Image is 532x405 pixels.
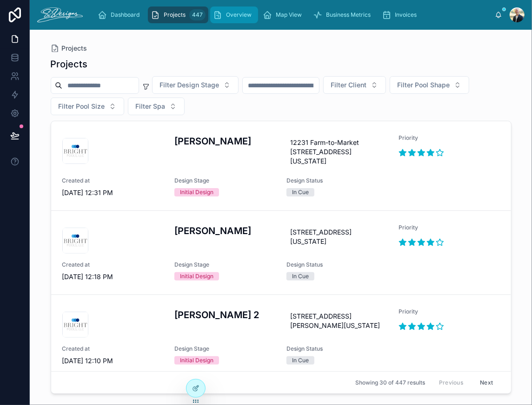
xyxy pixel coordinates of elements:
div: Initial Design [180,272,213,281]
span: [DATE] 12:18 PM [62,272,163,281]
span: [STREET_ADDRESS][PERSON_NAME][US_STATE] [290,312,384,330]
span: Map View [276,11,302,19]
span: Filter Spa [136,102,166,111]
span: Created at [62,345,163,353]
span: Filter Pool Shape [398,80,450,90]
button: Select Button [51,98,124,115]
span: [STREET_ADDRESS][US_STATE] [290,228,384,246]
button: Select Button [390,76,469,94]
span: Design Stage [174,261,275,268]
span: Projects [62,44,87,53]
h3: [PERSON_NAME] [174,134,275,148]
div: Initial Design [180,356,213,365]
span: Design Status [286,261,387,268]
a: Projects447 [148,7,208,23]
div: Initial Design [180,188,213,196]
span: Filter Design Stage [160,80,219,90]
span: Filter Pool Size [59,102,105,111]
span: Created at [62,177,163,184]
a: Projects [51,44,87,53]
span: [DATE] 12:10 PM [62,356,163,366]
span: Priority [399,134,499,142]
span: Priority [399,308,499,315]
a: [PERSON_NAME]12231 Farm-to-Market [STREET_ADDRESS][US_STATE]PriorityCreated at[DATE] 12:31 PMDesi... [51,121,511,210]
a: [PERSON_NAME][STREET_ADDRESS][US_STATE]PriorityCreated at[DATE] 12:18 PMDesign StageInitial Desig... [51,210,511,294]
a: Overview [210,7,258,23]
a: Dashboard [95,7,146,23]
a: Map View [260,7,308,23]
span: Projects [164,11,186,19]
span: Design Status [286,177,387,184]
span: Created at [62,261,163,268]
div: In Cue [292,188,309,196]
div: scrollable content [90,5,495,25]
span: Filter Client [331,80,367,90]
span: Priority [399,224,499,231]
button: Next [473,375,499,390]
span: Design Stage [174,345,275,353]
button: Select Button [128,98,185,115]
h1: Projects [51,58,88,71]
button: Select Button [152,76,239,94]
span: Overview [226,11,252,19]
h3: [PERSON_NAME] [174,224,275,238]
a: Invoices [379,7,423,23]
span: Design Stage [174,177,275,184]
div: In Cue [292,356,309,365]
span: Design Status [286,345,387,353]
div: 447 [189,9,206,20]
button: Select Button [323,76,386,94]
span: [DATE] 12:31 PM [62,188,163,197]
div: In Cue [292,272,309,281]
span: Invoices [395,11,417,19]
span: Dashboard [111,11,140,19]
span: 12231 Farm-to-Market [STREET_ADDRESS][US_STATE] [290,138,384,166]
img: App logo [37,7,83,22]
span: Business Metrics [326,11,371,19]
a: Business Metrics [310,7,377,23]
span: Showing 30 of 447 results [355,379,425,386]
a: [PERSON_NAME] 2[STREET_ADDRESS][PERSON_NAME][US_STATE]PriorityCreated at[DATE] 12:10 PMDesign Sta... [51,294,511,379]
h3: [PERSON_NAME] 2 [174,308,275,322]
